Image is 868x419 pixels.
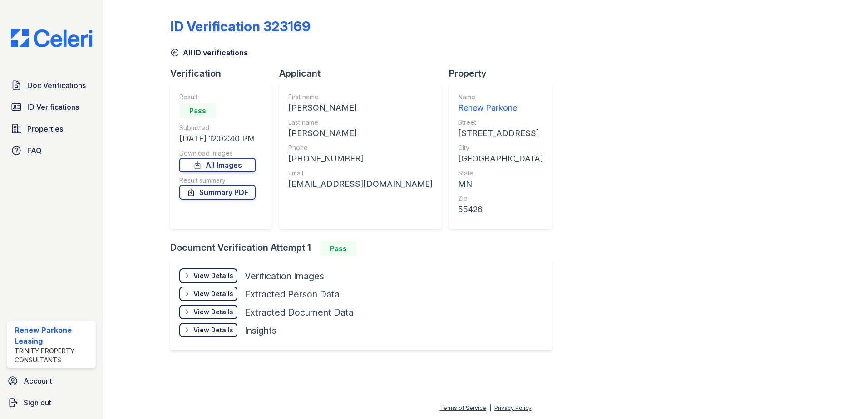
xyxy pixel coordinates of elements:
div: Pass [179,103,216,118]
div: [EMAIL_ADDRESS][DOMAIN_NAME] [288,178,433,190]
div: Renew Parkone [458,102,543,114]
div: View Details [193,271,233,280]
div: Document Verification Attempt 1 [170,241,559,256]
div: Result [179,93,256,102]
div: Extracted Person Data [245,288,340,301]
div: Last name [288,118,433,127]
div: Property [449,67,559,80]
div: Renew Parkone Leasing [15,325,92,346]
span: FAQ [27,145,42,156]
div: Name [458,93,543,102]
span: Sign out [24,397,51,408]
div: [GEOGRAPHIC_DATA] [458,152,543,165]
a: ID Verifications [7,98,96,116]
span: Account [24,375,52,386]
a: Doc Verifications [7,76,96,94]
div: Trinity Property Consultants [15,346,92,365]
div: Email [288,169,433,178]
div: View Details [193,289,233,298]
div: View Details [193,326,233,335]
div: | [489,404,491,411]
div: Extracted Document Data [245,306,354,319]
a: FAQ [7,141,96,160]
a: Terms of Service [440,404,486,411]
a: Properties [7,120,96,138]
div: Street [458,118,543,127]
div: Result summary [179,176,256,185]
div: Phone [288,143,433,152]
div: Zip [458,194,543,203]
div: Submitted [179,123,256,132]
span: Doc Verifications [27,80,86,91]
div: First name [288,93,433,102]
a: Account [4,372,99,390]
a: Sign out [4,394,99,412]
div: [DATE] 12:02:40 PM [179,132,256,145]
div: ID Verification 323169 [170,18,311,34]
span: ID Verifications [27,102,79,112]
div: Insights [245,324,276,337]
div: Verification [170,67,279,80]
div: [PERSON_NAME] [288,102,433,114]
div: 55426 [458,203,543,216]
div: Applicant [279,67,449,80]
span: Properties [27,123,63,134]
div: Pass [320,241,356,256]
img: CE_Logo_Blue-a8612792a0a2168367f1c8372b55b34899dd931a85d93a1a3d3e32e68fde9ad4.png [4,29,99,47]
div: [STREET_ADDRESS] [458,127,543,140]
div: MN [458,178,543,190]
div: [PHONE_NUMBER] [288,152,433,165]
a: Summary PDF [179,185,256,200]
a: Privacy Policy [494,404,532,411]
a: All ID verifications [170,47,248,58]
div: State [458,169,543,178]
div: View Details [193,307,233,317]
div: Verification Images [245,270,324,283]
div: [PERSON_NAME] [288,127,433,140]
a: Name Renew Parkone [458,93,543,114]
div: Download Images [179,149,256,158]
div: City [458,143,543,152]
a: All Images [179,158,256,172]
